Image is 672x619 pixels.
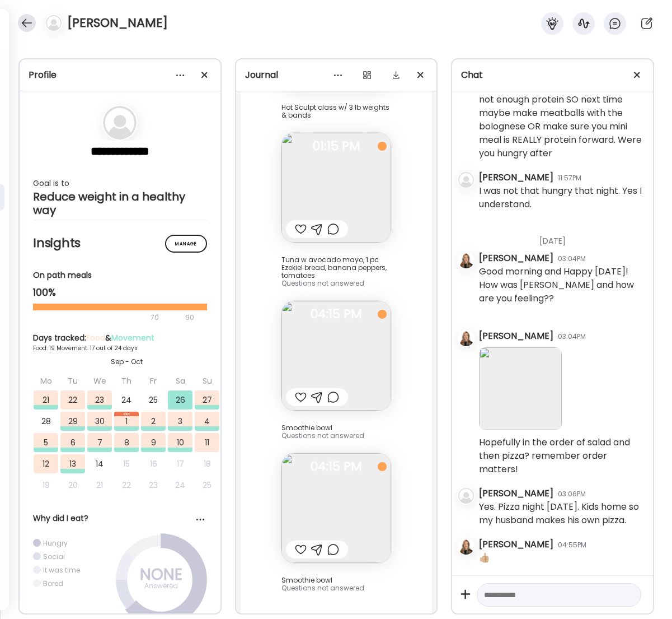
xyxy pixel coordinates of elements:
[33,332,220,344] div: Days tracked: &
[87,454,112,473] div: 14
[558,173,581,183] div: 11:57PM
[141,454,166,473] div: 16
[168,433,192,452] div: 10
[458,253,474,268] img: avatars%2FC7qqOxmwlCb4p938VsoDHlkq1VT2
[281,278,364,288] span: Questions not answered
[479,500,644,527] div: Yes. Pizza night [DATE]. Kids home so my husband makes his own pizza.
[195,412,219,431] div: 4
[141,390,166,409] div: 25
[114,454,139,473] div: 15
[479,171,553,184] div: [PERSON_NAME]
[60,454,85,473] div: 13
[114,371,139,390] div: Th
[479,184,644,211] div: I was not that hungry that night. Yes I understand.
[281,424,391,432] div: Smoothie bowl
[67,14,168,32] h4: [PERSON_NAME]
[281,256,391,280] div: Tuna w avocado mayo, 1 pc Ezekiel bread, banana peppers, tomatoes
[87,433,112,452] div: 7
[33,344,220,352] div: Food: 19 Movement: 17 out of 24 days
[558,254,586,264] div: 03:04PM
[60,412,85,431] div: 29
[103,106,137,139] img: bg-avatar-default.svg
[281,309,391,319] span: 04:15 PM
[34,476,58,495] div: 19
[479,252,553,265] div: [PERSON_NAME]
[195,476,219,495] div: 25
[479,487,553,500] div: [PERSON_NAME]
[111,332,154,343] span: Movement
[165,235,207,253] div: Manage
[114,433,139,452] div: 8
[114,412,139,416] div: Oct
[558,540,586,550] div: 04:55PM
[479,551,490,565] div: 👍🏼
[114,412,139,431] div: 1
[168,371,192,390] div: Sa
[87,371,112,390] div: We
[43,552,65,561] div: Social
[479,436,644,476] div: Hopefully in the order of salad and then pizza? remember order matters!
[281,301,391,411] img: images%2FiJXXqmAw1DQL2KqiWrzZwmgui713%2FbYx5MxZCYn6may3JYhjq%2Flj12tRsIoeC3opYfnq3T_240
[168,476,192,495] div: 24
[114,390,139,409] div: 24
[60,476,85,495] div: 20
[195,454,219,473] div: 18
[461,68,644,82] div: Chat
[87,412,112,431] div: 30
[281,462,391,472] span: 04:15 PM
[168,390,192,409] div: 26
[43,538,68,548] div: Hungry
[34,433,58,452] div: 5
[458,488,474,504] img: bg-avatar-default.svg
[281,104,391,119] div: Hot Sculpt class w/ 3 lb weights & bands
[458,539,474,555] img: avatars%2FC7qqOxmwlCb4p938VsoDHlkq1VT2
[34,390,58,409] div: 21
[479,329,553,343] div: [PERSON_NAME]
[281,133,391,243] img: images%2FiJXXqmAw1DQL2KqiWrzZwmgui713%2FTIGIBRu5lzx0pQSGy6PI%2FXy0rxfQRzOxTaL9EoNoE_240
[133,568,189,581] div: NONE
[60,433,85,452] div: 6
[60,371,85,390] div: Tu
[33,176,207,190] div: Goal is to
[87,390,112,409] div: 23
[141,476,166,495] div: 23
[141,433,166,452] div: 9
[133,579,189,593] div: Answered
[195,433,219,452] div: 11
[114,476,139,495] div: 22
[479,39,644,160] div: greens add fiber so are always a good idea when you can add them in. I am guessing 1/4 cup of sau...
[46,15,62,31] img: bg-avatar-default.svg
[33,513,207,524] div: Why did I eat?
[558,489,586,499] div: 03:06PM
[458,172,474,188] img: bg-avatar-default.svg
[29,68,212,82] div: Profile
[479,347,562,430] img: images%2FiJXXqmAw1DQL2KqiWrzZwmgui713%2FsXvnT12heFYHiUm4WROE%2F1jVQZlRFEGnwjowwBkey_240
[168,454,192,473] div: 17
[43,565,80,575] div: It was time
[141,412,166,431] div: 2
[34,371,58,390] div: Mo
[60,390,85,409] div: 22
[558,332,586,342] div: 03:04PM
[184,311,195,324] div: 90
[281,576,391,584] div: Smoothie bowl
[33,357,220,367] div: Sep - Oct
[87,476,112,495] div: 21
[195,371,219,390] div: Su
[33,190,207,217] div: Reduce weight in a healthy way
[33,286,207,299] div: 100%
[43,579,63,588] div: Bored
[479,538,553,551] div: [PERSON_NAME]
[34,412,58,431] div: 28
[479,265,644,319] div: Good morning and Happy [DATE]! How was [PERSON_NAME] and how are you feeling??
[281,583,364,593] span: Questions not answered
[33,311,182,324] div: 70
[281,453,391,563] img: images%2FiJXXqmAw1DQL2KqiWrzZwmgui713%2FjdsinRMrzkObmv77vOMH%2FSJ0YayA5st6SULuswEZG_240
[168,412,192,431] div: 3
[281,141,391,151] span: 01:15 PM
[86,332,105,343] span: Food
[479,222,644,252] div: [DATE]
[33,235,207,252] h2: Insights
[34,454,58,473] div: 12
[281,431,364,440] span: Questions not answered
